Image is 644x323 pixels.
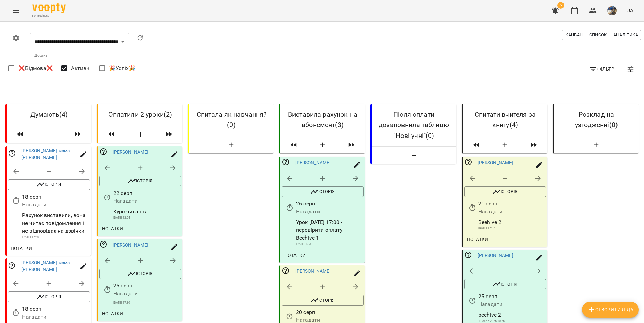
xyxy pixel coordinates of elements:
[490,139,521,151] button: Створити Ліда
[99,148,107,156] svg: Відповідальний співробітник не заданий
[589,65,614,73] span: Фільтр
[103,177,178,185] span: Історія
[285,296,360,304] span: Історія
[478,218,546,226] p: Beehive 2
[284,251,306,259] span: Нотатки
[559,109,633,130] h6: Розклад на узгодженні ( 0 )
[8,179,90,190] button: Історія
[582,302,639,318] button: Створити Ліда
[103,270,178,278] span: Історія
[113,197,181,205] p: Нагадати
[109,64,136,72] span: 🎉Успіх🎉
[11,181,87,189] span: Історія
[32,3,66,13] img: Voopty Logo
[99,308,126,320] button: Нотатки
[587,306,633,314] span: Створити Ліда
[8,3,24,19] button: Menu
[296,208,364,216] p: Нагадати
[11,293,87,301] span: Історія
[34,128,64,140] button: Створити Ліда
[8,291,90,302] button: Історія
[523,139,545,151] span: Пересунути лідів з колонки
[607,6,617,15] img: 10df61c86029c9e6bf63d4085f455a0c.jpg
[21,260,70,272] a: [PERSON_NAME] мама [PERSON_NAME]
[295,160,331,165] a: [PERSON_NAME]
[296,218,364,242] p: Урок [DATE] 17:00 - перевірити оплату. Beehive 1
[464,233,491,246] button: Нотатки
[103,109,177,120] h6: Оплатили 2 уроки ( 2 )
[307,139,338,151] button: Створити Ліда
[8,242,35,254] button: Нотатки
[113,282,181,290] p: 25 серп
[102,310,123,318] span: Нотатки
[626,7,633,14] span: UA
[22,211,90,235] p: Рахунок виставили, вона не читає повідомлення і не відповідає на дзвінки
[113,242,149,248] a: [PERSON_NAME]
[468,280,543,288] span: Історія
[21,148,70,160] a: [PERSON_NAME] мама [PERSON_NAME]
[464,158,472,166] svg: Відповідальний співробітник не заданий
[562,30,586,40] button: Канбан
[192,139,271,151] button: Створити Ліда
[22,193,90,201] p: 18 серп
[467,235,488,244] span: Нотатки
[22,305,90,313] p: 18 серп
[102,225,123,233] span: Нотатки
[295,268,331,274] a: [PERSON_NAME]
[377,109,451,141] h6: Після оплати дозаповнила таблицю "Нові учні" ( 0 )
[282,186,364,197] button: Історія
[282,295,364,306] button: Історія
[113,149,149,155] a: [PERSON_NAME]
[557,139,636,151] button: Створити Ліда
[468,187,543,196] span: Історія
[296,308,364,316] p: 20 серп
[282,267,290,275] svg: Відповідальний співробітник не заданий
[113,300,181,305] p: [DATE] 17:30
[464,251,472,259] svg: Відповідальний співробітник не заданий
[286,109,360,130] h6: Виставила рахунок на абонемент ( 3 )
[18,64,53,72] span: ❌Відмова❌
[478,253,514,258] a: [PERSON_NAME]
[67,128,89,140] span: Пересунути лідів з колонки
[466,139,487,151] span: Пересунути лідів з колонки
[478,311,546,319] p: beehive 2
[99,223,126,235] button: Нотатки
[99,268,181,279] button: Історія
[113,290,181,298] p: Нагадати
[586,30,610,40] button: Список
[8,261,16,269] svg: Відповідальний співробітник не заданий
[296,200,364,208] p: 26 серп
[341,139,362,151] span: Пересунути лідів з колонки
[195,109,268,130] h6: Спитала як навчання? ( 0 )
[478,200,546,208] p: 21 серп
[22,235,90,239] p: [DATE] 17:40
[374,149,453,161] button: Створити Ліда
[9,128,31,140] span: Пересунути лідів з колонки
[158,128,180,140] span: Пересунути лідів з колонки
[11,244,32,252] span: Нотатки
[613,31,638,39] span: Аналітика
[468,109,542,130] h6: Спитати вчителя за книгу ( 4 )
[22,313,90,321] p: Нагадати
[464,279,546,290] button: Історія
[113,216,181,220] p: [DATE] 12:54
[565,31,583,39] span: Канбан
[99,240,107,248] svg: Відповідальний співробітник не заданий
[285,187,360,196] span: Історія
[113,189,181,197] p: 22 серп
[610,30,641,40] button: Аналітика
[478,292,546,300] p: 25 серп
[71,64,91,72] span: Активні
[8,149,16,157] svg: Відповідальний співробітник не заданий
[557,2,564,9] span: 5
[12,109,86,120] h6: Думають ( 4 )
[478,226,546,231] p: [DATE] 17:32
[32,14,66,18] span: For Business
[282,158,290,166] svg: Відповідальний співробітник не заданий
[589,31,607,39] span: Список
[282,249,309,261] button: Нотатки
[296,242,364,247] p: [DATE] 17:31
[464,186,546,197] button: Історія
[478,208,546,216] p: Нагадати
[478,300,546,308] p: Нагадати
